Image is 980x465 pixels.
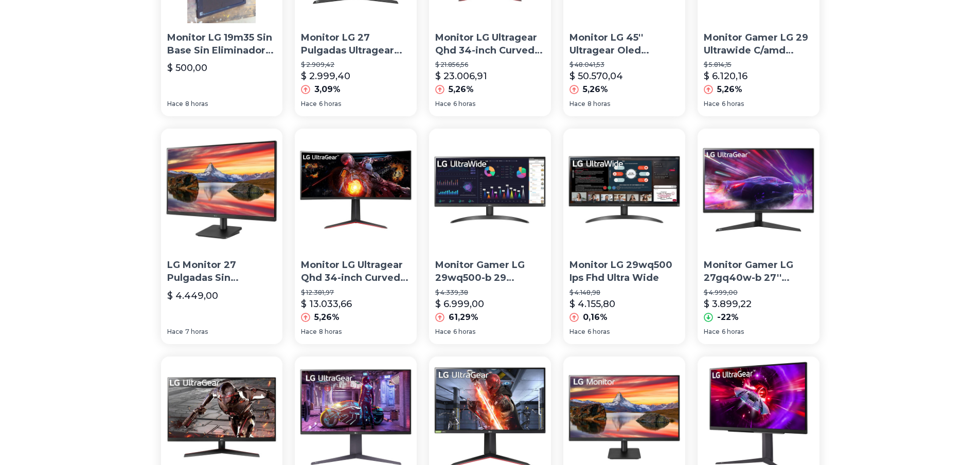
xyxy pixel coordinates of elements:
[569,69,623,83] p: $ 50.570,04
[704,100,720,108] span: Hace
[301,61,411,69] p: $ 2.909,42
[185,100,208,108] span: 8 horas
[569,289,679,297] p: $ 4.148,98
[704,297,752,311] p: $ 3.899,22
[698,129,819,251] img: Monitor Gamer LG 27gq40w-b 27'' Ultragear 165hz Amd Freesync
[704,69,747,83] p: $ 6.120,16
[569,328,585,336] span: Hace
[435,289,545,297] p: $ 4.339,38
[569,297,615,311] p: $ 4.155,80
[453,100,475,108] span: 6 horas
[569,259,679,284] p: Monitor LG 29wq500 Ips Fhd Ultra Wide
[704,31,813,57] p: Monitor Gamer LG 29 Ultrawide C/amd Freesync Fhd 2560x1080
[435,31,545,57] p: Monitor LG Ultragear Qhd 34-inch Curved Gaming 34gp83a-b, Na
[301,69,350,83] p: $ 2.999,40
[301,297,352,311] p: $ 13.033,66
[449,311,478,324] p: 61,29%
[563,129,685,344] a: Monitor LG 29wq500 Ips Fhd Ultra Wide Monitor LG 29wq500 Ips Fhd Ultra Wide$ 4.148,98$ 4.155,800,...
[314,311,340,324] p: 5,26%
[161,129,283,344] a: LG Monitor 27 Pulgadas Sin Bordes Amd FreesyncLG Monitor 27 Pulgadas Sin [PERSON_NAME] Amd Freesy...
[435,328,451,336] span: Hace
[167,100,183,108] span: Hace
[453,328,475,336] span: 6 horas
[717,83,742,96] p: 5,26%
[587,328,610,336] span: 6 horas
[301,289,411,297] p: $ 12.381,97
[569,31,679,57] p: Monitor LG 45'' Ultragear Oled Curved Gaming Wqhd With 240h
[435,259,545,284] p: Monitor Gamer LG 29wq500-b 29 Pulgadas Fhd Ultrawide 100hz
[435,61,545,69] p: $ 21.856,56
[301,100,317,108] span: Hace
[435,297,484,311] p: $ 6.999,00
[722,100,744,108] span: 6 horas
[429,129,551,344] a: Monitor Gamer LG 29wq500-b 29 Pulgadas Fhd Ultrawide 100hzMonitor Gamer LG 29wq500-b 29 Pulgadas ...
[301,259,411,284] p: Monitor LG Ultragear Qhd 34-inch Curved Gaming 34gp63a-b, Va
[704,289,813,297] p: $ 4.999,00
[167,31,277,57] p: Monitor LG 19m35 Sin Base Sin Eliminador De Corriente
[161,129,283,251] img: LG Monitor 27 Pulgadas Sin Bordes Amd Freesync
[704,328,720,336] span: Hace
[301,328,317,336] span: Hace
[295,129,417,251] img: Monitor LG Ultragear Qhd 34-inch Curved Gaming 34gp63a-b, Va
[435,100,451,108] span: Hace
[563,129,685,251] img: Monitor LG 29wq500 Ips Fhd Ultra Wide
[722,328,744,336] span: 6 horas
[319,100,341,108] span: 6 horas
[569,61,679,69] p: $ 48.041,53
[295,129,417,344] a: Monitor LG Ultragear Qhd 34-inch Curved Gaming 34gp63a-b, VaMonitor LG Ultragear Qhd 34-inch Curv...
[435,69,487,83] p: $ 23.006,91
[569,100,585,108] span: Hace
[587,100,610,108] span: 8 horas
[704,259,813,284] p: Monitor Gamer LG 27gq40w-b 27'' Ultragear 165hz Amd Freesync
[583,83,608,96] p: 5,26%
[449,83,474,96] p: 5,26%
[167,289,218,303] p: $ 4.449,00
[717,311,739,324] p: -22%
[583,311,608,324] p: 0,16%
[314,83,341,96] p: 3,09%
[429,129,551,251] img: Monitor Gamer LG 29wq500-b 29 Pulgadas Fhd Ultrawide 100hz
[301,31,411,57] p: Monitor LG 27 Pulgadas Ultragear 165hz Amd Freesync Premium
[167,259,277,284] p: LG Monitor 27 Pulgadas Sin [PERSON_NAME] Amd Freesync
[319,328,342,336] span: 8 horas
[698,129,819,344] a: Monitor Gamer LG 27gq40w-b 27'' Ultragear 165hz Amd FreesyncMonitor Gamer LG 27gq40w-b 27'' Ultra...
[167,328,183,336] span: Hace
[185,328,208,336] span: 7 horas
[167,61,207,75] p: $ 500,00
[704,61,813,69] p: $ 5.814,15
